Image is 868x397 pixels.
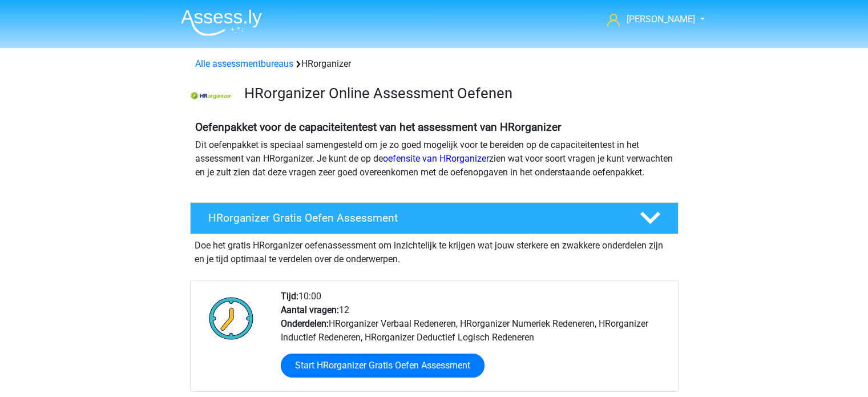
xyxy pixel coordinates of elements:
h3: HRorganizer Online Assessment Oefenen [244,85,669,102]
a: [PERSON_NAME] [603,13,696,26]
img: Assessly [181,9,262,36]
a: Alle assessmentbureaus [195,58,293,69]
a: oefensite van HRorganizer [383,153,489,164]
img: HRorganizer Logo [191,92,231,99]
div: HRorganizer [191,57,678,71]
div: Doe het gratis HRorganizer oefenassessment om inzichtelijk te krijgen wat jouw sterkere en zwakke... [190,234,679,266]
h4: HRorganizer Gratis Oefen Assessment [208,211,621,224]
p: Dit oefenpakket is speciaal samengesteld om je zo goed mogelijk voor te bereiden op de capaciteit... [195,138,673,179]
span: [PERSON_NAME] [627,14,695,25]
div: 10:00 12 HRorganizer Verbaal Redeneren, HRorganizer Numeriek Redeneren, HRorganizer Inductief Red... [272,290,677,391]
b: Tijd: [281,291,298,302]
a: Start HRorganizer Gratis Oefen Assessment [281,354,485,378]
b: Oefenpakket voor de capaciteitentest van het assessment van HRorganizer [195,121,562,134]
b: Onderdelen: [281,318,329,329]
a: HRorganizer Gratis Oefen Assessment [185,202,683,234]
img: Klok [203,290,260,347]
b: Aantal vragen: [281,304,339,315]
